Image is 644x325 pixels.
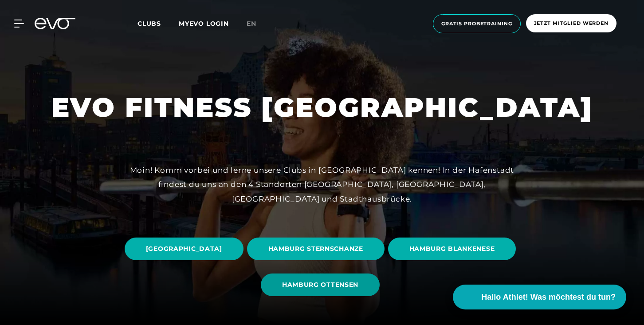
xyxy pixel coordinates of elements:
span: HAMBURG BLANKENESE [409,244,495,254]
button: Hallo Athlet! Was möchtest du tun? [453,285,626,309]
a: HAMBURG BLANKENESE [388,231,520,267]
a: [GEOGRAPHIC_DATA] [125,231,247,267]
span: Hallo Athlet! Was möchtest du tun? [481,291,616,303]
a: HAMBURG OTTENSEN [261,267,383,303]
a: Gratis Probetraining [430,14,523,33]
div: Moin! Komm vorbei und lerne unsere Clubs in [GEOGRAPHIC_DATA] kennen! In der Hafenstadt findest d... [122,163,522,206]
a: en [247,19,267,29]
a: MYEVO LOGIN [179,20,229,28]
span: Clubs [137,20,161,28]
a: HAMBURG STERNSCHANZE [247,231,388,267]
span: en [247,20,256,28]
h1: EVO FITNESS [GEOGRAPHIC_DATA] [51,90,593,125]
span: Jetzt Mitglied werden [534,20,609,27]
span: Gratis Probetraining [441,20,512,28]
a: Clubs [137,19,179,28]
span: [GEOGRAPHIC_DATA] [146,244,222,254]
a: Jetzt Mitglied werden [523,14,619,33]
span: HAMBURG OTTENSEN [282,280,358,289]
span: HAMBURG STERNSCHANZE [268,244,363,254]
